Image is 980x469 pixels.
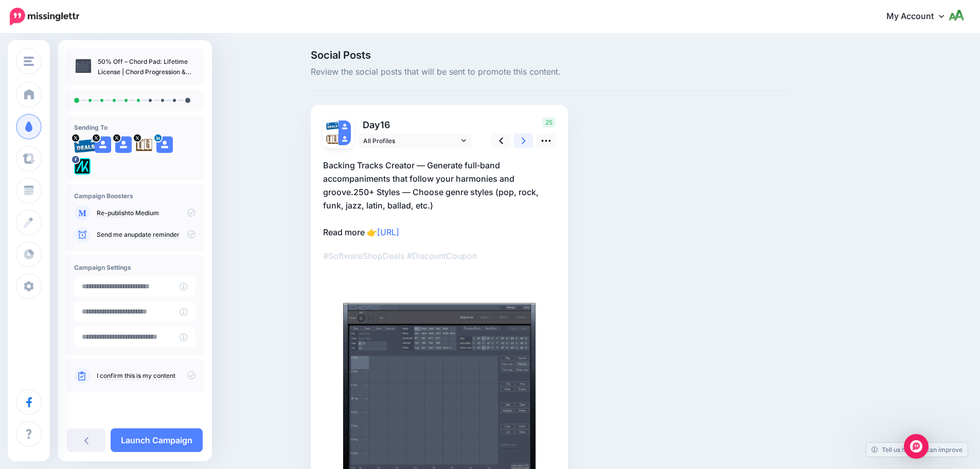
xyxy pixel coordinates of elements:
div: Open Intercom Messenger [904,434,929,459]
img: dee0c18bdd5c00fe25b5953323f37f51_thumb.jpg [74,57,93,75]
a: I confirm this is my content [97,372,175,380]
img: user_default_image.png [338,120,351,133]
a: update reminder [131,231,180,239]
a: My Account [876,4,965,29]
p: 50% Off – Chord Pad: Lifetime License | Chord Progression & Backing Tracks Maker – for Windows [98,57,195,77]
a: Re-publish [97,209,128,217]
p: Backing Tracks Creator — Generate full‑band accompaniments that follow your harmonies and groove.... [323,159,556,239]
img: agK0rCH6-27705.jpg [136,136,152,153]
p: #SoftwareShopDeals #DiscountCoupon [323,249,556,263]
span: Social Posts [311,50,788,60]
img: user_default_image.png [156,136,173,153]
a: Tell us how we can improve [866,443,968,457]
img: 95cf0fca748e57b5e67bba0a1d8b2b21-27699.png [326,120,338,130]
span: 16 [380,119,390,130]
img: 95cf0fca748e57b5e67bba0a1d8b2b21-27699.png [74,136,97,153]
span: 25 [542,117,556,128]
p: Day [358,117,473,132]
span: All Profiles [363,135,459,146]
a: All Profiles [358,133,471,148]
img: 300371053_782866562685722_1733786435366177641_n-bsa128417.png [74,158,91,175]
p: Send me an [97,230,195,239]
img: user_default_image.png [95,136,111,153]
img: menu.png [24,57,34,66]
span: Review the social posts that will be sent to promote this content. [311,65,788,79]
p: to Medium [97,209,195,218]
a: [URL] [377,227,399,237]
h4: Sending To [74,124,195,131]
img: user_default_image.png [115,136,132,153]
img: agK0rCH6-27705.jpg [326,133,338,145]
h4: Campaign Boosters [74,192,195,200]
h4: Campaign Settings [74,264,195,271]
img: Missinglettr [10,8,79,25]
img: user_default_image.png [338,133,351,145]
